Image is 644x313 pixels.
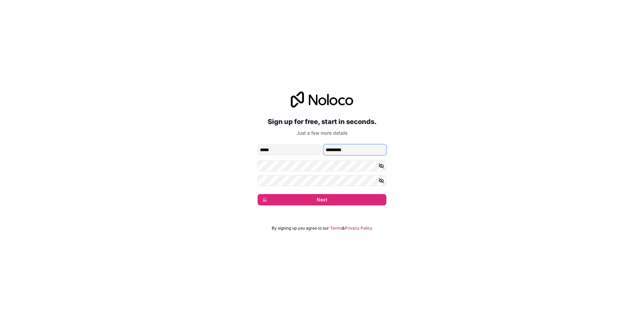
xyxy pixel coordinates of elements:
[258,161,386,171] input: Password
[330,226,342,231] a: Terms
[323,144,386,155] input: family-name
[272,226,329,231] span: By signing up you agree to our
[258,175,386,186] input: Confirm password
[258,194,386,205] button: Next
[345,226,372,231] a: Privacy Policy
[342,226,345,231] span: &
[258,130,386,136] p: Just a few more details
[258,144,321,155] input: given-name
[258,116,386,128] h2: Sign up for free, start in seconds.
